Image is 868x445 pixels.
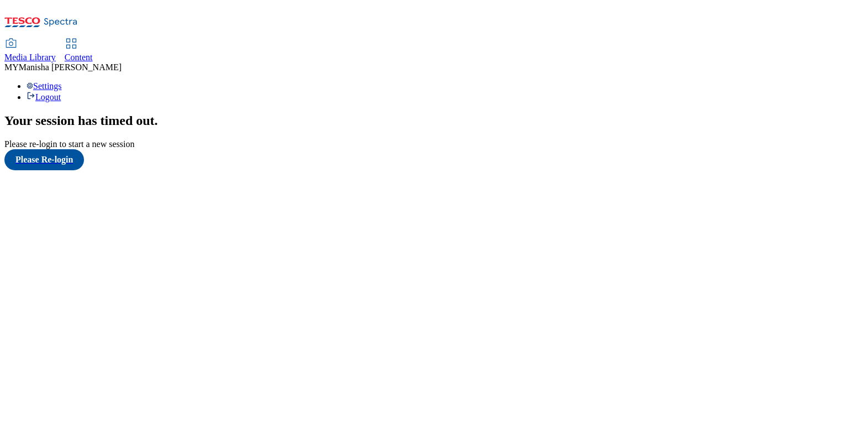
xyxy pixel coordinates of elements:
a: Logout [27,92,61,102]
div: Please re-login to start a new session [4,139,864,149]
span: Media Library [4,53,56,62]
span: MY [4,62,19,72]
a: Media Library [4,39,56,62]
span: . [155,113,158,128]
a: Please Re-login [4,149,864,170]
button: Please Re-login [4,149,84,170]
a: Settings [27,81,62,91]
span: Content [65,53,93,62]
a: Content [65,39,93,62]
h2: Your session has timed out [4,113,864,128]
span: Manisha [PERSON_NAME] [19,62,122,72]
